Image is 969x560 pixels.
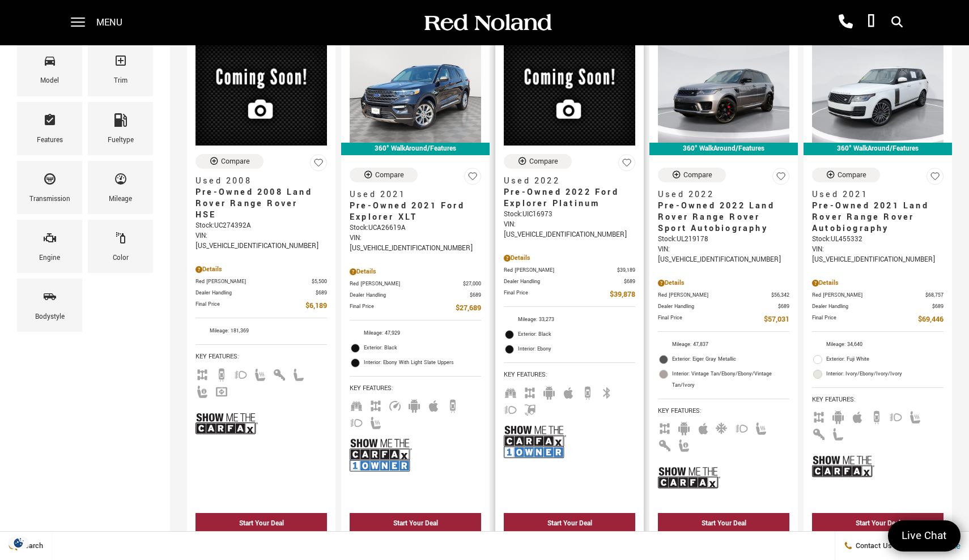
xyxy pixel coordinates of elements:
a: Dealer Handling $689 [195,289,327,297]
span: Fog Lights [735,423,749,431]
span: Red [PERSON_NAME] [195,277,312,286]
div: Stock : UL219178 [658,234,789,245]
a: Used 2022Pre-Owned 2022 Land Rover Range Rover Sport Autobiography [658,189,789,234]
li: Mileage: 47,929 [350,326,481,341]
span: Key Features : [504,369,635,381]
span: Live Chat [896,528,953,544]
div: VIN: [US_VEHICLE_IDENTIFICATION_NUMBER] [812,245,943,265]
div: TrimTrim [88,42,153,96]
span: Color [114,228,127,252]
span: Keyless Entry [812,429,826,437]
div: Mileage [109,193,132,206]
span: Mileage [114,169,127,193]
img: 2021 Ford Explorer XLT [350,44,481,143]
li: Mileage: 33,273 [504,313,635,327]
a: Dealer Handling $689 [350,291,481,300]
div: Stock : UL455332 [812,234,943,245]
span: Adaptive Cruise Control [388,400,402,409]
div: Stock : UIC16973 [504,210,635,220]
div: TransmissionTransmission [17,161,82,214]
div: Compare [221,156,250,166]
span: Key Features : [812,394,943,406]
a: Used 2021Pre-Owned 2021 Ford Explorer XLT [350,189,481,223]
div: Model [40,75,59,87]
a: Red [PERSON_NAME] $27,000 [350,280,481,288]
span: Backup Camera [446,400,460,409]
span: Interior: Ivory/Ebony/Ivory/Ivory [826,369,943,380]
a: Red [PERSON_NAME] $68,757 [812,291,943,300]
span: Cooled Seats [716,423,729,431]
span: Keyless Entry [273,369,286,378]
span: Third Row Seats [350,400,363,409]
img: Show Me the CARFAX Badge [812,446,874,487]
img: Show Me the CARFAX Badge [195,403,258,444]
span: Model [43,51,57,75]
a: Red [PERSON_NAME] $39,189 [504,266,635,275]
span: $6,189 [305,300,327,312]
a: Final Price $39,878 [504,289,635,301]
span: $27,000 [463,280,481,288]
button: Compare Vehicle [504,154,572,169]
a: Used 2021Pre-Owned 2021 Land Rover Range Rover Autobiography [812,189,943,234]
div: Start Your Deal [393,519,438,528]
span: AWD [195,369,209,378]
span: Pre-Owned 2008 Land Rover Range Rover HSE [195,187,318,221]
span: Pre-Owned 2022 Ford Explorer Platinum [504,187,627,210]
span: AWD [658,423,671,431]
div: Fueltype [108,134,134,147]
img: Show Me the CARFAX Badge [658,457,720,498]
a: Red [PERSON_NAME] $56,342 [658,291,789,300]
span: Apple Car-Play [427,400,440,409]
span: Red [PERSON_NAME] [504,266,617,275]
span: Dealer Handling [504,277,624,286]
span: Navigation Sys [215,386,228,395]
a: Final Price $6,189 [195,300,327,312]
span: Features [43,110,57,134]
span: $69,446 [918,314,943,326]
span: Exterior: Eiger Gray Metallic [672,354,789,365]
span: Pre-Owned 2021 Ford Explorer XLT [350,200,473,223]
span: Dealer Handling [195,289,316,297]
span: Backup Camera [870,412,883,420]
div: Start Your Deal [195,513,327,534]
span: Android Auto [542,387,556,396]
div: Pricing Details - Pre-Owned 2022 Land Rover Range Rover Sport Autobiography With Navigation & 4WD [658,278,789,288]
div: Start Your Deal [239,519,284,528]
button: Compare Vehicle [812,168,880,182]
button: Save Vehicle [772,168,789,190]
span: Final Price [195,300,305,312]
img: 2008 Land Rover Range Rover HSE [195,44,327,146]
span: Final Price [658,314,764,326]
button: Save Vehicle [618,154,635,176]
span: Trim [114,51,127,75]
div: Start Your Deal [856,519,900,528]
div: EngineEngine [17,220,82,273]
img: Opt-Out Icon [6,537,32,549]
span: Pre-Owned 2022 Land Rover Range Rover Sport Autobiography [658,200,781,234]
span: $689 [932,302,943,311]
span: Apple Car-Play [851,412,864,420]
section: Click to Open Cookie Consent Modal [6,537,32,549]
span: Transmission [43,169,57,193]
span: Fueltype [114,110,127,134]
span: AWD [812,412,826,420]
span: Leather Seats [292,369,305,378]
div: Compare [838,170,866,180]
span: $39,878 [610,289,635,301]
span: Exterior: Fuji White [826,354,943,365]
div: MileageMileage [88,161,153,214]
div: Compare [375,170,404,180]
span: Final Price [812,314,918,326]
img: Red Noland Auto Group [422,13,552,33]
span: Final Price [350,302,456,314]
div: Start Your Deal [350,513,481,534]
span: $689 [316,289,327,297]
a: Dealer Handling $689 [658,302,789,311]
div: ModelModel [17,42,82,96]
button: Save Vehicle [926,168,943,190]
span: Interior: Ebony With Light Slate Uppers [364,357,481,369]
span: Interior: Ebony [518,344,635,355]
a: Live Chat [888,520,960,552]
span: $689 [624,277,635,286]
button: Compare Vehicle [350,168,418,182]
